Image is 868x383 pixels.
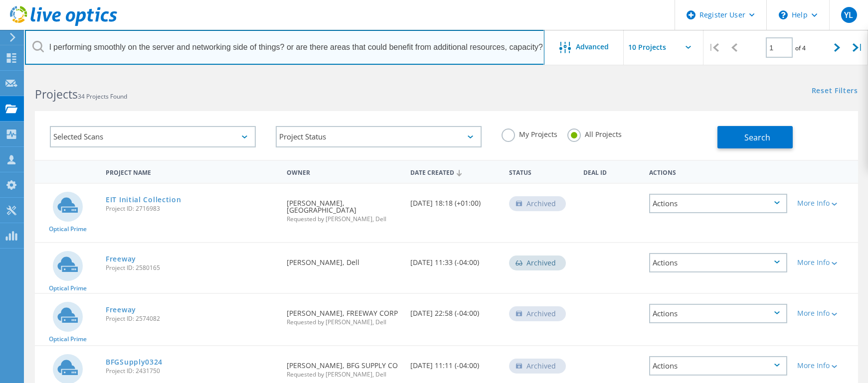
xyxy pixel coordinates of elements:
span: YL [844,11,853,19]
div: Project Name [101,162,282,181]
svg: \n [779,10,788,19]
div: Archived [509,359,566,374]
div: [PERSON_NAME], Dell [282,243,405,276]
div: [PERSON_NAME], [GEOGRAPHIC_DATA] [282,184,405,232]
div: Date Created [405,162,504,181]
div: More Info [797,310,853,317]
button: Search [717,126,793,148]
div: Archived [509,306,566,321]
a: Freeway [106,306,136,313]
div: [DATE] 22:58 (-04:00) [405,294,504,327]
input: Search projects by name, owner, ID, company, etc [25,30,544,65]
div: Archived [509,255,566,270]
div: | [848,30,868,65]
div: Actions [649,253,787,272]
a: Reset Filters [812,87,858,96]
div: Actions [649,356,787,376]
b: Projects [35,86,78,102]
span: Requested by [PERSON_NAME], Dell [287,216,400,222]
div: Selected Scans [50,126,256,147]
div: Owner [282,162,405,181]
div: Actions [644,162,792,181]
span: Advanced [576,43,609,50]
span: Requested by [PERSON_NAME], Dell [287,319,400,325]
div: [DATE] 11:33 (-04:00) [405,243,504,276]
div: More Info [797,200,853,207]
div: Project Status [276,126,482,147]
span: of 4 [795,44,806,52]
div: | [703,30,724,65]
label: My Projects [502,128,557,138]
div: [PERSON_NAME], FREEWAY CORP [282,294,405,335]
span: Optical Prime [49,226,87,232]
span: Optical Prime [49,285,87,291]
div: Deal Id [578,162,644,181]
span: Project ID: 2580165 [106,265,277,271]
div: Status [504,162,578,181]
span: Project ID: 2431750 [106,368,277,374]
div: [DATE] 18:18 (+01:00) [405,184,504,217]
span: Requested by [PERSON_NAME], Dell [287,372,400,378]
a: Live Optics Dashboard [10,21,117,28]
a: EIT Initial Collection [106,196,181,203]
span: Project ID: 2574082 [106,316,277,322]
span: Project ID: 2716983 [106,206,277,212]
div: Archived [509,196,566,211]
a: Freeway [106,255,136,262]
span: Optical Prime [49,336,87,342]
a: BFGSupply0324 [106,359,163,366]
label: All Projects [567,128,622,138]
div: More Info [797,259,853,266]
div: [DATE] 11:11 (-04:00) [405,346,504,379]
div: More Info [797,362,853,369]
div: Actions [649,304,787,323]
span: 34 Projects Found [78,92,127,101]
div: Actions [649,194,787,213]
span: Search [744,132,770,143]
